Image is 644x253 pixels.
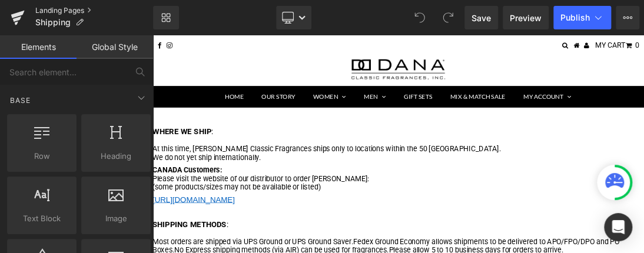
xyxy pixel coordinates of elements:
[353,74,417,104] a: Gift Sets
[560,13,590,22] span: Publish
[147,74,219,104] a: Our Story
[35,6,153,15] a: Landing Pages
[85,150,147,162] span: Heading
[94,74,144,104] a: Home
[11,150,73,162] span: Row
[295,74,350,104] a: Men
[11,212,73,225] span: Text Block
[526,74,619,104] a: My Account
[9,95,32,106] span: Base
[221,74,293,104] a: Women
[553,6,611,29] button: Publish
[408,6,431,29] button: Undo
[472,12,491,24] span: Save
[77,35,153,59] a: Global Style
[420,74,523,104] a: Mix & Match Sale
[436,6,460,29] button: Redo
[85,212,147,225] span: Image
[153,6,179,29] a: New Library
[288,35,424,64] img: Logo for Dana classic fragrances, inc.
[604,213,632,241] div: Open Intercom Messenger
[616,6,639,29] button: More
[510,12,542,24] span: Preview
[35,18,71,27] span: Shipping
[503,6,549,29] a: Preview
